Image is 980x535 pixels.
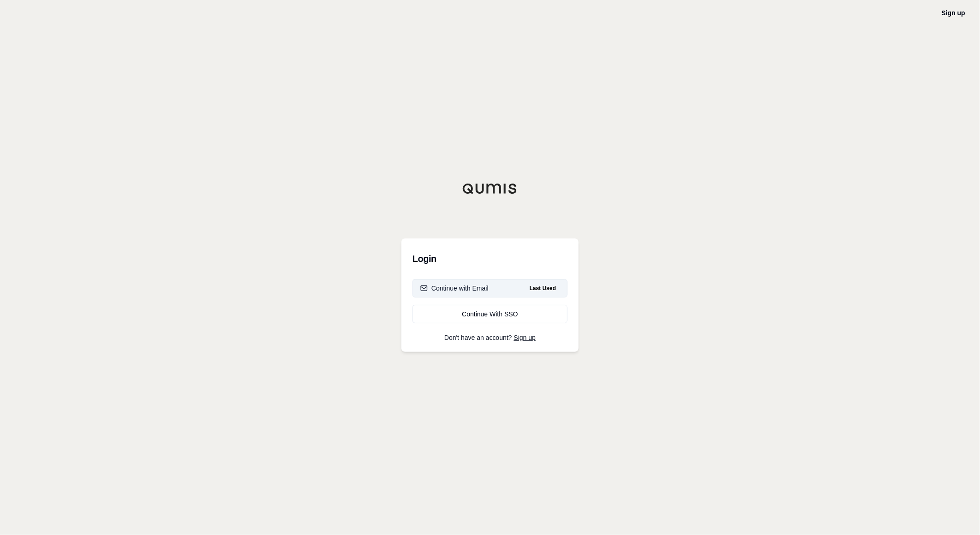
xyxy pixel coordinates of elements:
[412,334,568,341] p: Don't have an account?
[942,9,965,17] a: Sign up
[412,279,568,297] button: Continue with EmailLast Used
[514,334,536,341] a: Sign up
[526,283,560,294] span: Last Used
[412,305,568,323] a: Continue With SSO
[412,250,568,268] h3: Login
[420,309,560,319] div: Continue With SSO
[462,183,518,194] img: Qumis
[420,284,489,293] div: Continue with Email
